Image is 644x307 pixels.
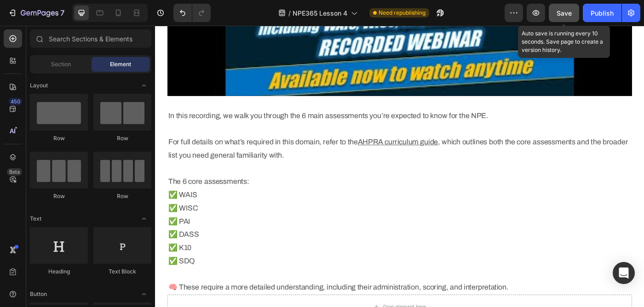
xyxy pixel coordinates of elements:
a: AHPRA curriculum guide [229,126,319,136]
span: Section [51,60,71,68]
p: In this recording, we walk you through the 6 main assessments you’re expected to know for the NPE. [15,94,537,108]
button: 7 [4,4,69,22]
p: For full details on what’s required in this domain, refer to the , which outlines both the core a... [15,109,537,302]
span: Toggle open [137,78,151,93]
button: Publish [583,4,621,22]
div: Text Block [93,267,151,276]
div: Undo/Redo [173,4,211,22]
div: Row [93,134,151,142]
span: Toggle open [137,211,151,226]
span: Element [110,60,131,68]
iframe: Design area [155,26,644,307]
span: Need republishing [379,9,425,17]
input: Search Sections & Elements [30,29,151,48]
span: Save [557,9,572,17]
span: Layout [30,81,48,90]
div: Publish [591,8,614,18]
div: 450 [9,98,22,105]
div: Row [93,192,151,200]
button: Save [549,4,579,22]
div: Row [30,134,88,142]
div: Row [30,192,88,200]
span: / [288,8,291,18]
p: 7 [60,7,64,18]
div: Beta [7,168,22,176]
div: Open Intercom Messenger [613,262,635,284]
span: Button [30,290,47,298]
span: Toggle open [137,287,151,301]
span: NPE365 Lesson 4 [293,8,347,18]
div: Heading [30,267,88,276]
span: Text [30,215,41,223]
